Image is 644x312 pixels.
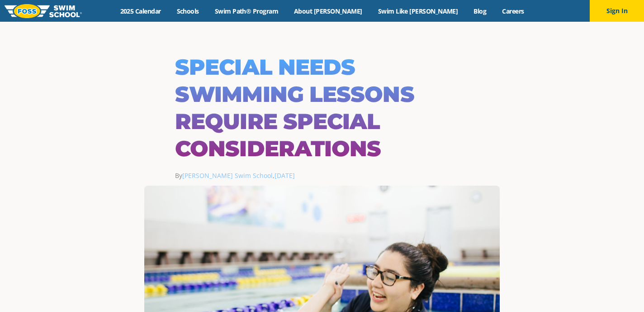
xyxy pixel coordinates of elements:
[275,171,295,180] a: [DATE]
[273,171,295,180] span: ,
[175,171,273,180] span: By
[175,53,469,162] h1: Special Needs Swimming Lessons Require Special Considerations
[494,7,532,15] a: Careers
[286,7,370,15] a: About [PERSON_NAME]
[466,7,494,15] a: Blog
[182,171,273,180] a: [PERSON_NAME] Swim School
[207,7,286,15] a: Swim Path® Program
[169,7,207,15] a: Schools
[112,7,169,15] a: 2025 Calendar
[5,4,82,18] img: FOSS Swim School Logo
[370,7,466,15] a: Swim Like [PERSON_NAME]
